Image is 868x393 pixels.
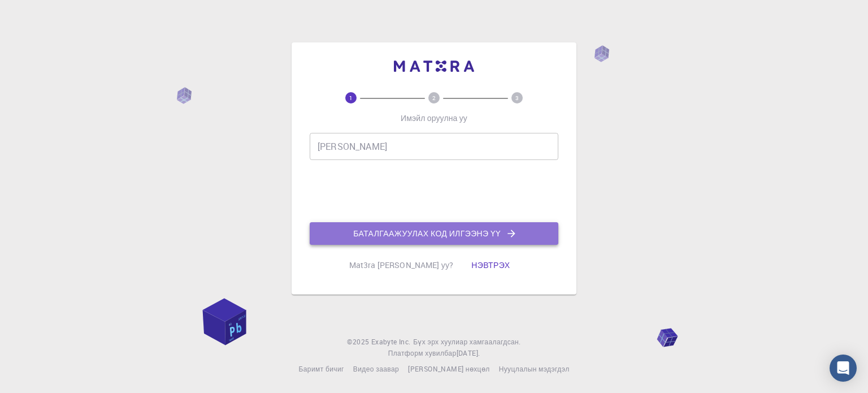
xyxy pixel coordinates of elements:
a: [PERSON_NAME] нөхцөл [408,364,490,375]
font: 2025 [353,337,370,346]
font: Баталгаажуулах код илгээнэ үү [353,228,501,239]
font: Нууцлалын мэдэгдэл [499,364,570,373]
font: Exabyte Inc. [371,337,411,346]
text: 3 [515,94,519,102]
font: Платформ хувилбар [388,348,457,357]
a: [DATE]. [457,348,480,359]
text: 2 [432,94,436,102]
text: 1 [349,94,353,102]
font: Имэйл оруулна уу [401,113,467,123]
button: Нэвтрэх [462,254,519,277]
font: © [347,337,352,346]
a: Нууцлалын мэдэгдэл [499,364,570,375]
font: Бүх эрх хуулиар хамгаалагдсан. [413,337,520,346]
div: Intercom Messenger-ийг нээнэ үү [830,355,857,382]
a: Видео заавар [353,364,399,375]
font: Баримт бичиг [298,364,344,373]
font: Нэвтрэх [471,260,510,270]
font: Видео заавар [353,364,399,373]
font: [PERSON_NAME] нөхцөл [408,364,490,373]
font: [DATE] [457,348,478,357]
a: Exabyte Inc. [371,336,411,348]
a: Баримт бичиг [298,364,344,375]
iframe: reCAPTCHA [348,169,520,213]
font: . [478,348,480,357]
font: Mat3ra [PERSON_NAME] уу? [349,260,454,270]
button: Баталгаажуулах код илгээнэ үү [310,222,558,245]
